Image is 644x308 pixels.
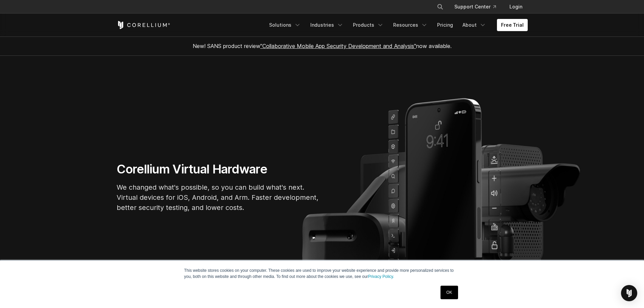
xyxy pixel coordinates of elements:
a: Solutions [265,19,305,31]
div: Navigation Menu [265,19,528,31]
h1: Corellium Virtual Hardware [117,162,319,177]
button: Search [434,1,446,13]
a: Corellium Home [117,21,170,29]
a: OK [440,286,458,299]
a: Resources [389,19,432,31]
span: New! SANS product review now available. [193,43,452,49]
a: About [458,19,490,31]
p: We changed what's possible, so you can build what's next. Virtual devices for iOS, Android, and A... [117,182,319,213]
a: "Collaborative Mobile App Security Development and Analysis" [260,43,416,49]
div: Open Intercom Messenger [621,285,637,301]
div: Navigation Menu [429,1,528,13]
a: Products [349,19,388,31]
p: This website stores cookies on your computer. These cookies are used to improve your website expe... [184,267,460,280]
a: Login [504,1,528,13]
a: Support Center [449,1,501,13]
a: Industries [306,19,348,31]
a: Free Trial [497,19,528,31]
a: Pricing [433,19,457,31]
a: Privacy Policy. [368,274,394,279]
